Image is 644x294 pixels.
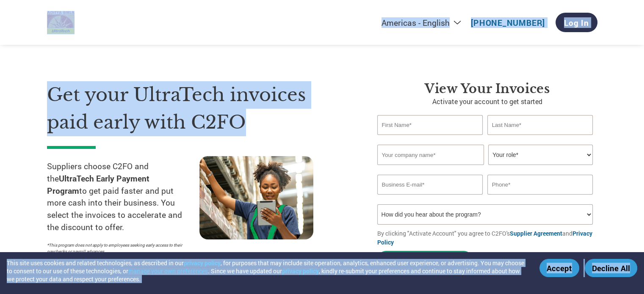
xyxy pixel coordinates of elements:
[377,229,592,246] a: Privacy Policy
[47,242,191,255] p: *This program does not apply to employees seeking early access to their paychecks or payroll adva...
[487,195,593,201] div: Inavlid Phone Number
[47,160,199,234] p: Suppliers choose C2FO and the to get paid faster and put more cash into their business. You selec...
[199,156,313,239] img: supply chain worker
[471,17,545,28] a: [PHONE_NUMBER]
[282,267,319,275] a: privacy policy
[539,259,579,277] button: Accept
[377,136,483,141] div: Invalid first name or first name is too long
[47,173,149,196] strong: UltraTech Early Payment Program
[377,115,483,135] input: First Name*
[377,195,483,201] div: Inavlid Email Address
[510,229,562,237] a: Supplier Agreement
[377,145,484,165] input: Your company name*
[47,81,352,136] h1: Get your UltraTech invoices paid early with C2FO
[487,175,593,195] input: Phone*
[7,259,527,283] div: This site uses cookies and related technologies, as described in our , for purposes that may incl...
[47,11,75,34] img: UltraTech
[487,115,593,135] input: Last Name*
[488,145,593,165] select: Title/Role
[377,96,597,107] p: Activate your account to get started
[377,175,483,195] input: Invalid Email format
[377,81,597,96] h3: View Your Invoices
[487,136,593,141] div: Invalid last name or last name is too long
[128,267,208,275] button: manage your own preferences
[377,251,473,268] button: Activate Account
[585,259,637,277] button: Decline All
[377,229,597,247] p: By clicking "Activate Account" you agree to C2FO's and
[556,13,597,32] a: Log In
[184,259,221,267] a: privacy policy
[377,166,593,171] div: Invalid company name or company name is too long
